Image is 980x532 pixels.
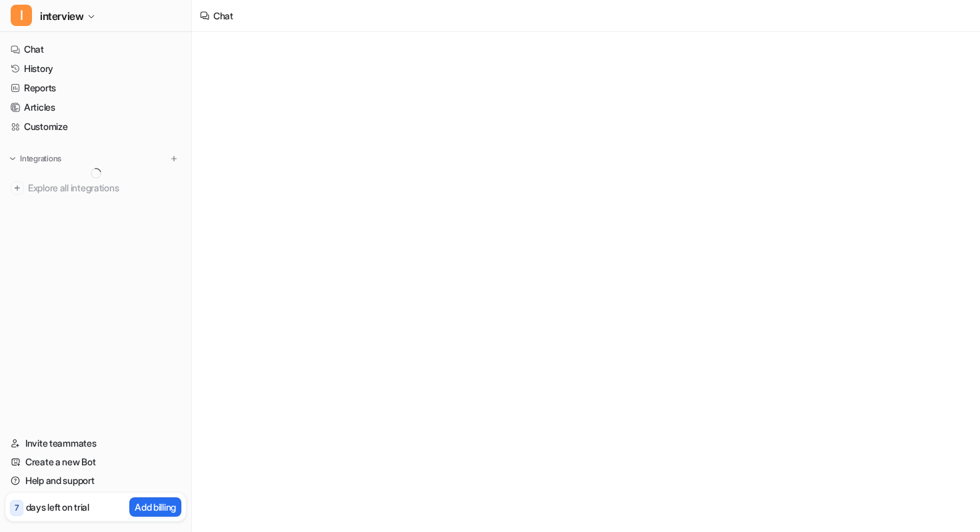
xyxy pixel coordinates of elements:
p: Integrations [20,153,61,164]
a: Explore all integrations [5,179,186,197]
a: Help and support [5,471,186,490]
img: explore all integrations [11,181,24,195]
span: interview [40,7,83,25]
img: menu_add.svg [169,154,179,163]
a: Customize [5,117,186,136]
p: days left on trial [26,500,89,514]
button: Integrations [5,152,65,165]
a: Create a new Bot [5,453,186,471]
button: Add billing [129,497,181,517]
p: 7 [15,502,19,514]
p: Add billing [135,500,176,514]
a: Articles [5,98,186,117]
a: Chat [5,40,186,59]
a: History [5,59,186,78]
span: Explore all integrations [28,177,181,199]
div: Chat [213,9,233,23]
a: Invite teammates [5,434,186,453]
img: expand menu [8,154,17,163]
span: I [11,5,32,26]
a: Reports [5,79,186,97]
